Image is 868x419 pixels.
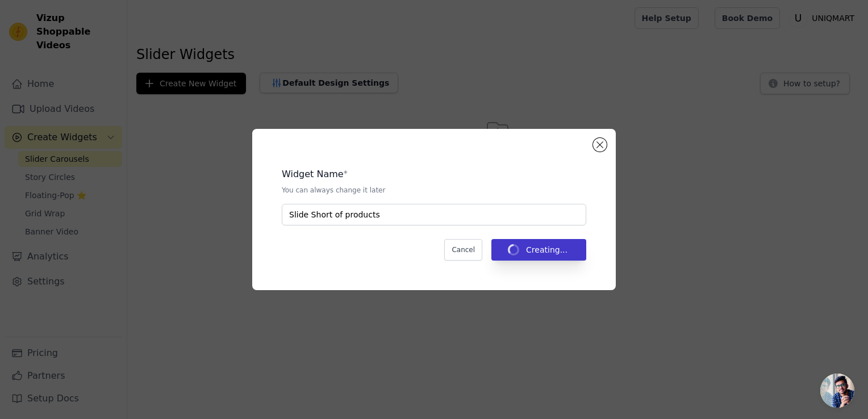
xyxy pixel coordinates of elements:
[491,239,586,261] button: Creating...
[282,167,344,181] legend: Widget Name
[444,239,482,261] button: Cancel
[282,186,586,195] p: You can always change it later
[593,138,607,152] button: Close modal
[820,374,854,408] a: Open chat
